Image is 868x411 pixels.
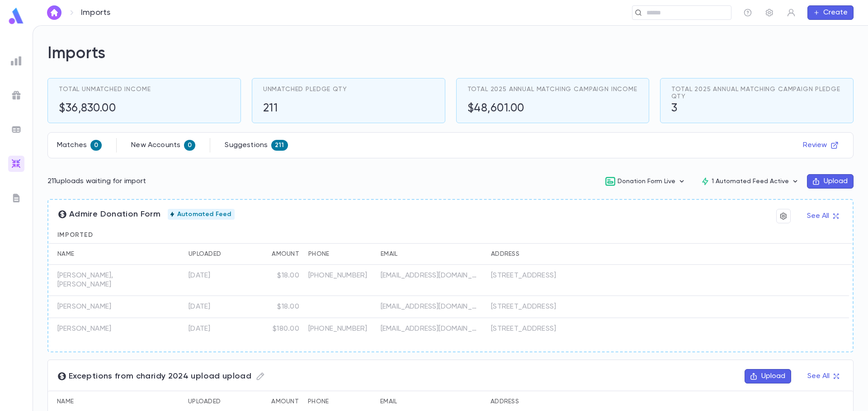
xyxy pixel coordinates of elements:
span: Total 2025 Annual Matching Campaign Pledge Qty [671,86,842,100]
img: letters_grey.7941b92b52307dd3b8a917253454ce1c.svg [11,193,22,203]
div: Email [376,243,486,265]
div: $180.00 [273,324,299,333]
h5: 3 [671,102,678,115]
img: home_white.a664292cf8c1dea59945f0da9f25487c.svg [49,9,60,16]
div: Uploaded [189,243,221,265]
div: Address [486,243,645,265]
img: reports_grey.c525e4749d1bce6a11f5fe2a8de1b229.svg [11,55,22,66]
div: Name [57,243,74,265]
span: Admire Donation Form [57,209,160,219]
span: Total 2025 Annual Matching Campaign Income [467,86,637,93]
p: [EMAIL_ADDRESS][DOMAIN_NAME] [381,302,480,311]
img: logo [7,7,25,25]
img: campaigns_grey.99e729a5f7ee94e3726e6486bddda8f1.svg [11,90,22,101]
p: New Accounts [131,141,180,150]
div: [STREET_ADDRESS] [491,271,556,280]
span: Automated Feed [174,211,235,218]
p: Imports [81,8,110,18]
button: 1 Automated Feed Active [693,173,807,190]
p: 211 uploads waiting for import [47,177,146,186]
button: Upload [745,369,791,383]
div: Phone [308,243,329,265]
button: Upload [807,174,854,189]
div: Amount [252,243,304,265]
img: imports_gradient.a72c8319815fb0872a7f9c3309a0627a.svg [11,158,22,169]
span: 0 [90,142,102,149]
span: 211 [271,142,288,149]
div: Email [381,243,397,265]
h2: Imports [47,44,854,64]
div: $18.00 [277,271,299,280]
div: Address [491,243,519,265]
p: [EMAIL_ADDRESS][DOMAIN_NAME] [381,324,480,333]
p: [EMAIL_ADDRESS][DOMAIN_NAME] [381,271,480,280]
button: See All [802,369,844,383]
div: [STREET_ADDRESS] [491,302,556,311]
h5: $36,830.00 [59,102,116,115]
img: batches_grey.339ca447c9d9533ef1741baa751efc33.svg [11,124,22,135]
button: Create [807,5,854,20]
button: See All [802,209,844,223]
div: 9/11/2025 [189,271,211,280]
div: Amount [272,243,299,265]
span: Imported [57,232,93,238]
p: Matches [57,141,87,150]
div: Name [48,243,161,265]
div: [STREET_ADDRESS] [491,324,556,333]
button: Review [797,138,844,152]
div: Phone [304,243,376,265]
button: Donation Form Live [598,173,693,190]
div: Uploaded [184,243,252,265]
p: [PERSON_NAME] [57,324,111,333]
p: Suggestions [225,141,268,150]
h5: $48,601.00 [467,102,524,115]
p: [PERSON_NAME] [57,302,111,311]
span: Unmatched Pledge Qty [263,86,347,93]
div: 8/30/2025 [189,324,211,333]
span: 0 [184,142,195,149]
p: [PERSON_NAME], [PERSON_NAME] [57,271,157,289]
p: [PHONE_NUMBER] [308,271,372,280]
div: 9/1/2025 [189,302,211,311]
span: Total Unmatched Income [59,86,151,93]
p: [PHONE_NUMBER] [308,324,372,333]
h5: 211 [263,102,278,115]
span: Exceptions from charidy 2024 upload upload [57,369,268,383]
div: $18.00 [277,302,299,311]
